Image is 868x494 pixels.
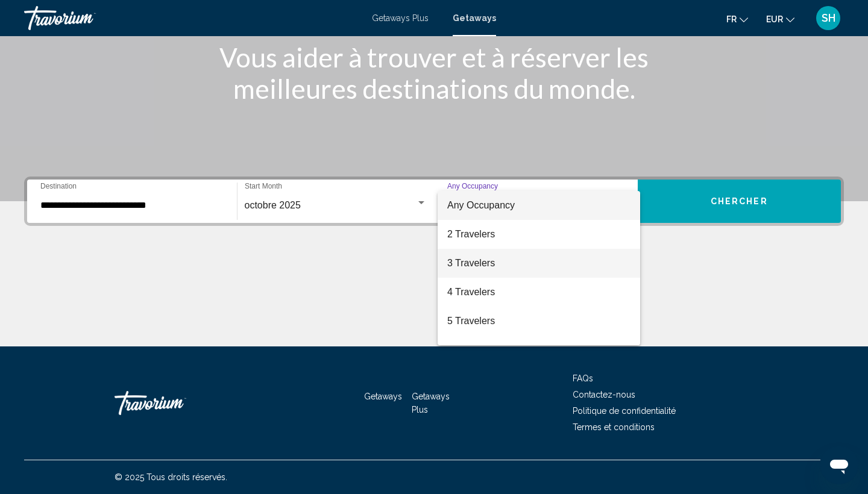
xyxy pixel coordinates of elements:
iframe: Bouton de lancement de la fenêtre de messagerie [820,446,858,484]
span: 3 Travelers [447,249,631,278]
span: Any Occupancy [447,200,515,210]
span: 6 Travelers [447,336,631,364]
span: 2 Travelers [447,220,631,249]
span: 4 Travelers [447,278,631,307]
span: 5 Travelers [447,307,631,336]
